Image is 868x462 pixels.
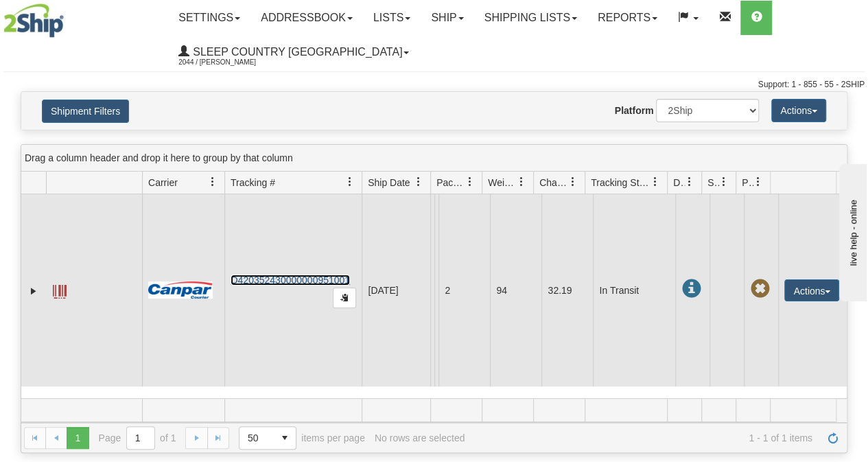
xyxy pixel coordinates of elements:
[742,176,753,189] span: Pickup Status
[375,432,465,443] div: No rows are selected
[231,176,275,189] span: Tracking #
[681,279,701,299] span: In Transit
[474,1,587,35] a: Shipping lists
[474,432,812,443] span: 1 - 1 of 1 items
[712,170,736,194] a: Shipment Issues filter column settings
[822,427,844,449] a: Refresh
[747,170,770,194] a: Pickup Status filter column settings
[539,176,568,189] span: Charge
[168,1,250,35] a: Settings
[750,279,769,299] span: Pickup Not Assigned
[239,426,365,450] span: items per page
[10,12,127,22] div: live help - online
[458,170,482,194] a: Packages filter column settings
[673,176,685,189] span: Delivery Status
[3,3,64,38] img: logo2044.jpg
[488,176,517,189] span: Weight
[678,170,701,194] a: Delivery Status filter column settings
[368,176,410,189] span: Ship Date
[421,1,473,35] a: Ship
[430,194,434,386] td: Fasus Furniture and Bedding Supplies Shipping department [GEOGRAPHIC_DATA] ON [PERSON_NAME] L4K 5W1
[250,1,363,35] a: Addressbook
[3,79,865,91] div: Support: 1 - 855 - 55 - 2SHIP
[707,176,719,189] span: Shipment Issues
[189,46,402,58] span: Sleep Country [GEOGRAPHIC_DATA]
[836,161,867,301] iframe: chat widget
[148,176,178,189] span: Carrier
[644,170,667,194] a: Tracking Status filter column settings
[561,170,585,194] a: Charge filter column settings
[338,170,362,194] a: Tracking # filter column settings
[490,194,541,386] td: 94
[231,275,350,286] a: D420352430000000951001
[274,427,296,449] span: select
[27,284,40,298] a: Expand
[434,194,438,386] td: [PERSON_NAME] [PERSON_NAME] CA ON TORONTO M6J 3W7
[53,279,67,301] a: Label
[168,35,419,69] a: Sleep Country [GEOGRAPHIC_DATA] 2044 / [PERSON_NAME]
[615,104,654,117] label: Platform
[67,427,89,449] span: Page 1
[201,170,224,194] a: Carrier filter column settings
[593,194,675,386] td: In Transit
[587,1,668,35] a: Reports
[363,1,421,35] a: Lists
[541,194,593,386] td: 32.19
[438,194,490,386] td: 2
[99,426,176,450] span: Page of 1
[127,427,154,449] input: Page 1
[510,170,533,194] a: Weight filter column settings
[178,56,281,69] span: 2044 / [PERSON_NAME]
[148,281,213,299] img: 14 - Canpar
[333,288,356,308] button: Copy to clipboard
[407,170,430,194] a: Ship Date filter column settings
[239,426,296,450] span: Page sizes drop down
[784,279,839,301] button: Actions
[248,431,266,445] span: 50
[362,194,430,386] td: [DATE]
[771,99,826,122] button: Actions
[42,100,129,123] button: Shipment Filters
[21,145,847,172] div: grid grouping header
[591,176,650,189] span: Tracking Status
[436,176,465,189] span: Packages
